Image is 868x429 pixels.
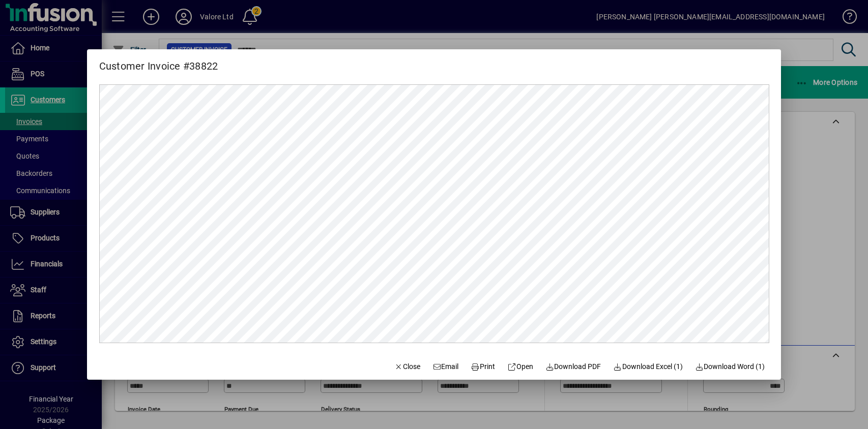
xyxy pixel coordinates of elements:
span: Download PDF [545,361,601,372]
span: Download Word (1) [695,361,765,372]
button: Print [467,357,499,376]
button: Download Excel (1) [609,357,687,376]
button: Download Word (1) [691,357,769,376]
span: Open [507,361,533,372]
a: Open [503,357,537,376]
h2: Customer Invoice #38822 [87,49,230,74]
a: Download PDF [541,357,605,376]
span: Download Excel (1) [613,361,683,372]
span: Email [432,361,459,372]
span: Print [471,361,496,372]
button: Email [428,357,463,376]
button: Close [390,357,424,376]
span: Close [394,361,420,372]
